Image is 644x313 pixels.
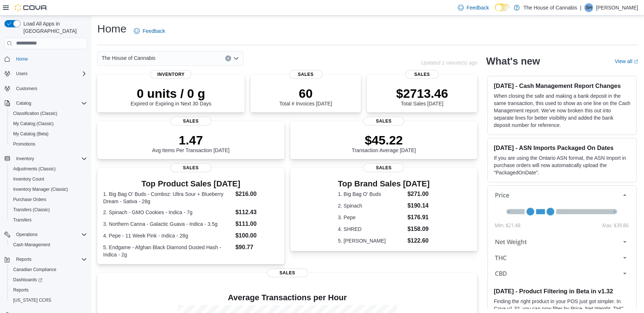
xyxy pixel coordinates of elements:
[363,163,404,172] span: Sales
[236,231,279,240] dd: $100.00
[279,86,332,101] p: 60
[103,190,233,205] dt: 1. Big Bag O' Buds - Comboz: Ultra Sour + Blueberry Dream - Sativa - 28g
[10,175,47,183] a: Inventory Count
[13,277,42,283] span: Dashboards
[13,154,37,163] button: Inventory
[170,163,211,172] span: Sales
[586,3,592,12] span: SH
[13,297,51,303] span: [US_STATE] CCRS
[10,296,87,305] span: Washington CCRS
[363,117,404,125] span: Sales
[10,185,87,194] span: Inventory Manager (Classic)
[494,287,630,295] h3: [DATE] - Product Filtering in Beta in v1.32
[596,3,638,12] p: [PERSON_NAME]
[16,56,28,62] span: Home
[10,286,87,294] span: Reports
[13,54,87,63] span: Home
[13,230,41,239] button: Operations
[1,69,90,79] button: Users
[338,190,404,198] dt: 1. Big Bag O' Buds
[407,236,430,245] dd: $122.60
[225,55,231,61] button: Clear input
[152,133,230,147] p: 1.47
[7,264,90,275] button: Canadian Compliance
[289,70,323,79] span: Sales
[407,213,430,222] dd: $176.91
[10,265,59,274] a: Canadian Compliance
[1,83,90,94] button: Customers
[103,244,233,258] dt: 5. Endgame - Afghan Black Diamond Dusted Hash - Indica - 2g
[13,166,56,172] span: Adjustments (Classic)
[407,225,430,233] dd: $158.09
[13,230,87,239] span: Operations
[13,267,56,273] span: Canadian Compliance
[495,4,510,11] input: Dark Mode
[421,60,477,66] p: Updated 1 minute(s) ago
[16,86,37,92] span: Customers
[580,3,581,12] p: |
[16,232,38,237] span: Operations
[10,216,34,224] a: Transfers
[233,55,239,61] button: Open list of options
[13,207,50,213] span: Transfers (Classic)
[7,194,90,205] button: Purchase Orders
[407,201,430,210] dd: $190.14
[396,86,448,107] div: Total Sales [DATE]
[13,287,29,293] span: Reports
[338,225,404,233] dt: 4. SHRED
[236,220,279,228] dd: $111.00
[494,144,630,151] h3: [DATE] - ASN Imports Packaged On Dates
[10,195,49,204] a: Purchase Orders
[10,195,87,204] span: Purchase Orders
[16,256,31,262] span: Reports
[7,119,90,129] button: My Catalog (Classic)
[10,265,87,274] span: Canadian Compliance
[7,108,90,119] button: Classification (Classic)
[7,184,90,194] button: Inventory Manager (Classic)
[1,229,90,240] button: Operations
[13,99,34,108] button: Catalog
[7,139,90,149] button: Promotions
[1,254,90,264] button: Reports
[7,240,90,250] button: Cash Management
[7,205,90,215] button: Transfers (Classic)
[13,99,87,108] span: Catalog
[13,197,46,202] span: Purchase Orders
[97,22,127,36] h1: Home
[1,54,90,64] button: Home
[103,179,279,188] h3: Top Product Sales [DATE]
[407,190,430,198] dd: $271.00
[13,131,49,137] span: My Catalog (Beta)
[16,71,27,77] span: Users
[10,296,54,305] a: [US_STATE] CCRS
[10,140,38,148] a: Promotions
[7,129,90,139] button: My Catalog (Beta)
[10,240,87,249] span: Cash Management
[7,285,90,295] button: Reports
[352,133,416,147] p: $45.22
[10,286,31,294] a: Reports
[13,69,87,78] span: Users
[338,214,404,221] dt: 3. Pepe
[10,175,87,183] span: Inventory Count
[267,268,308,277] span: Sales
[236,208,279,217] dd: $112.43
[1,154,90,164] button: Inventory
[13,55,31,63] a: Home
[131,86,211,107] div: Expired or Expiring in Next 30 Days
[467,4,489,11] span: Feedback
[131,24,168,38] a: Feedback
[10,119,87,128] span: My Catalog (Classic)
[13,176,44,182] span: Inventory Count
[20,20,87,35] span: Load All Apps in [GEOGRAPHIC_DATA]
[16,156,34,162] span: Inventory
[10,205,53,214] a: Transfers (Classic)
[13,217,31,223] span: Transfers
[634,59,638,64] svg: External link
[103,232,233,239] dt: 4. Pepe - 11 Week Pink - Indica - 28g
[13,141,35,147] span: Promotions
[10,165,87,173] span: Adjustments (Classic)
[13,84,87,93] span: Customers
[7,164,90,174] button: Adjustments (Classic)
[10,275,45,284] a: Dashboards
